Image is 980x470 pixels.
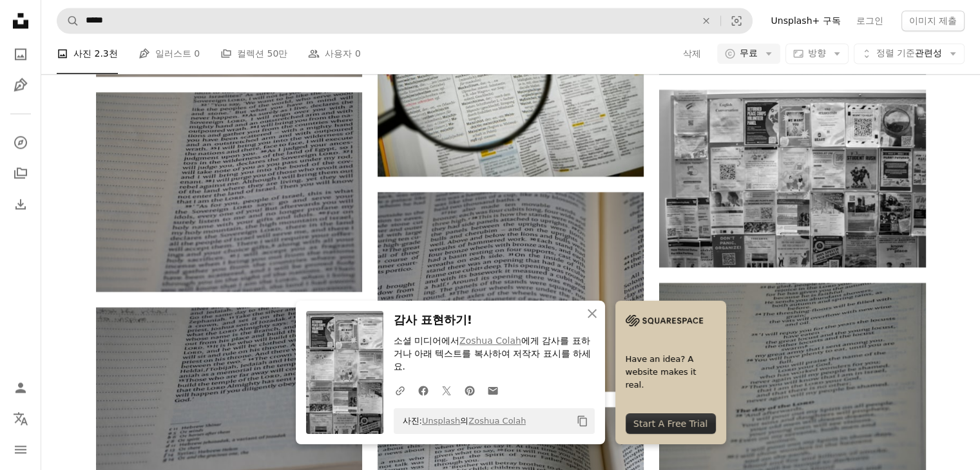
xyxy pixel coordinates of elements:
span: 사진: 의 [396,411,526,431]
h3: 감사 표현하기! [394,311,595,330]
span: Have an idea? A website makes it real. [626,352,716,391]
a: 글이 적힌 책의 클로즈업 [96,186,362,198]
a: Twitter에 공유 [435,377,458,403]
a: 탐색 [8,129,34,155]
img: 게시판은 많은 포스터로 덮여 있습니다. [659,89,925,267]
a: 일러스트 [8,72,34,98]
button: 방향 [785,44,849,64]
button: 무료 [717,44,780,64]
a: Unsplash+ 구독 [763,10,848,31]
span: 50만 [267,47,288,61]
a: Unsplash [422,416,460,426]
a: Have an idea? A website makes it real.Start A Free Trial [615,301,726,444]
button: 메뉴 [8,437,34,462]
button: 클립보드에 복사하기 [572,410,593,432]
img: 문자 메시지 [378,192,644,391]
button: 시각적 검색 [721,8,752,33]
button: 이미지 제출 [901,10,965,31]
a: 컬렉션 [8,160,34,186]
a: 문자 메시지 [378,285,644,297]
span: 방향 [808,48,826,59]
a: 홈 — Unsplash [8,8,34,36]
a: Zoshua Colah [468,416,526,426]
img: 글이 적힌 책의 클로즈업 [96,92,362,292]
button: 삭제 [692,8,720,33]
a: 게시판은 많은 포스터로 덮여 있습니다. [659,172,925,183]
a: 이메일로 공유에 공유 [481,377,504,403]
a: 글씨가 쓰여진 책의 클로즈업 [96,401,362,413]
a: 사진 [8,41,34,67]
a: 돋보기는 사전 페이지에 초점을 맞춥니다. [378,70,644,82]
span: 관련성 [876,48,942,61]
button: Unsplash 검색 [57,8,79,33]
button: 정렬 기준관련성 [854,44,965,64]
a: Pinterest에 공유 [458,377,481,403]
a: 사용자 0 [308,33,360,75]
a: Facebook에 공유 [412,377,435,403]
span: 무료 [740,48,758,61]
img: file-1705255347840-230a6ab5bca9image [626,311,703,330]
a: 로그인 [849,10,891,31]
div: Start A Free Trial [626,413,716,434]
span: 0 [355,47,361,61]
button: 삭제 [682,44,702,64]
a: 책의 텍스트 클로즈업 [659,376,925,388]
a: Zoshua Colah [459,335,521,346]
a: 컬렉션 50만 [220,33,287,75]
a: 일러스트 0 [139,33,200,75]
form: 사이트 전체에서 이미지 찾기 [57,8,753,33]
p: 소셜 미디어에서 에게 감사를 표하거나 아래 텍스트를 복사하여 저작자 표시를 하세요. [394,335,595,373]
a: 다운로드 내역 [8,191,34,217]
a: 로그인 / 가입 [8,375,34,400]
button: 언어 [8,406,34,431]
span: 정렬 기준 [876,48,915,59]
span: 0 [194,47,200,61]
